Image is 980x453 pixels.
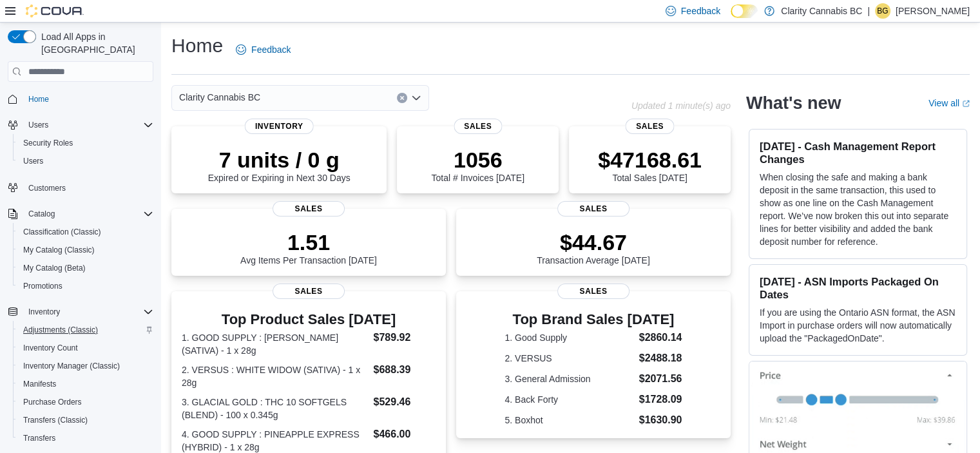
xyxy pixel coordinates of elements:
[746,93,841,113] h2: What's new
[867,3,870,19] p: |
[760,275,956,301] h3: [DATE] - ASN Imports Packaged On Dates
[13,241,159,259] button: My Catalog (Classic)
[504,312,682,327] h3: Top Brand Sales [DATE]
[28,120,48,130] span: Users
[504,331,633,344] dt: 1. Good Supply
[23,325,98,335] span: Adjustments (Classic)
[18,340,153,356] span: Inventory Count
[23,433,55,443] span: Transfers
[504,352,633,365] dt: 2. VERSUS
[631,101,731,111] p: Updated 1 minute(s) ago
[36,30,153,56] span: Load All Apps in [GEOGRAPHIC_DATA]
[28,307,60,317] span: Inventory
[18,224,153,240] span: Classification (Classic)
[598,147,702,173] p: $47168.61
[13,152,159,170] button: Users
[13,393,159,411] button: Purchase Orders
[18,340,83,356] a: Inventory Count
[13,411,159,429] button: Transfers (Classic)
[3,116,159,134] button: Users
[454,119,502,134] span: Sales
[557,284,629,299] span: Sales
[23,281,62,291] span: Promotions
[760,171,956,248] p: When closing the safe and making a bank deposit in the same transaction, this used to show as one...
[18,412,153,428] span: Transfers (Classic)
[3,90,159,108] button: Home
[731,5,758,18] input: Dark Mode
[18,358,153,374] span: Inventory Manager (Classic)
[28,209,55,219] span: Catalog
[23,180,71,196] a: Customers
[626,119,674,134] span: Sales
[504,372,633,385] dt: 3. General Admission
[598,147,702,183] div: Total Sales [DATE]
[18,153,153,169] span: Users
[13,321,159,339] button: Adjustments (Classic)
[875,3,890,19] div: Bailey Garrison
[23,379,56,389] span: Manifests
[13,259,159,277] button: My Catalog (Beta)
[13,277,159,295] button: Promotions
[18,430,153,446] span: Transfers
[411,93,421,103] button: Open list of options
[179,90,260,105] span: Clarity Cannabis BC
[240,229,377,255] p: 1.51
[537,229,650,255] p: $44.67
[182,312,436,327] h3: Top Product Sales [DATE]
[273,201,345,217] span: Sales
[13,223,159,241] button: Classification (Classic)
[18,322,153,338] span: Adjustments (Classic)
[171,33,223,59] h1: Home
[240,229,377,265] div: Avg Items Per Transaction [DATE]
[431,147,524,173] p: 1056
[23,227,101,237] span: Classification (Classic)
[23,361,120,371] span: Inventory Manager (Classic)
[504,393,633,406] dt: 4. Back Forty
[23,91,153,107] span: Home
[23,397,82,407] span: Purchase Orders
[639,351,682,366] dd: $2488.18
[23,156,43,166] span: Users
[557,201,629,217] span: Sales
[639,330,682,345] dd: $2860.14
[18,278,153,294] span: Promotions
[504,414,633,427] dt: 5. Boxhot
[18,322,103,338] a: Adjustments (Classic)
[23,245,95,255] span: My Catalog (Classic)
[208,147,351,173] p: 7 units / 0 g
[639,392,682,407] dd: $1728.09
[28,94,49,104] span: Home
[639,371,682,387] dd: $2071.56
[18,376,61,392] a: Manifests
[928,98,970,108] a: View allExternal link
[251,43,291,56] span: Feedback
[18,260,91,276] a: My Catalog (Beta)
[273,284,345,299] span: Sales
[231,37,296,63] a: Feedback
[18,394,87,410] a: Purchase Orders
[23,415,88,425] span: Transfers (Classic)
[896,3,970,19] p: [PERSON_NAME]
[18,358,125,374] a: Inventory Manager (Classic)
[373,362,435,378] dd: $688.39
[18,242,153,258] span: My Catalog (Classic)
[18,430,61,446] a: Transfers
[23,92,54,107] a: Home
[13,429,159,447] button: Transfers
[18,376,153,392] span: Manifests
[639,412,682,428] dd: $1630.90
[23,138,73,148] span: Security Roles
[760,140,956,166] h3: [DATE] - Cash Management Report Changes
[877,3,888,19] span: BG
[245,119,314,134] span: Inventory
[18,394,153,410] span: Purchase Orders
[18,242,100,258] a: My Catalog (Classic)
[23,304,153,320] span: Inventory
[731,18,731,19] span: Dark Mode
[431,147,524,183] div: Total # Invoices [DATE]
[18,412,93,428] a: Transfers (Classic)
[182,363,368,389] dt: 2. VERSUS : WHITE WIDOW (SATIVA) - 1 x 28g
[23,263,86,273] span: My Catalog (Beta)
[208,147,351,183] div: Expired or Expiring in Next 30 Days
[13,339,159,357] button: Inventory Count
